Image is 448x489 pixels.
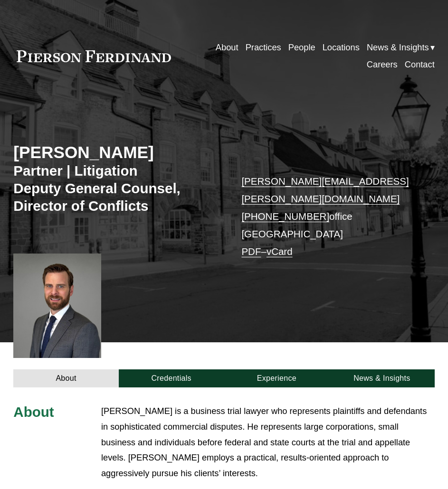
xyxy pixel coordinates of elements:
a: [PERSON_NAME][EMAIL_ADDRESS][PERSON_NAME][DOMAIN_NAME] [241,176,409,204]
a: Practices [246,39,281,56]
a: About [216,39,238,56]
a: People [288,39,315,56]
a: Credentials [119,369,224,387]
a: Careers [367,56,398,74]
a: vCard [267,246,293,257]
a: Experience [224,369,330,387]
a: [PHONE_NUMBER] [241,211,329,222]
h2: [PERSON_NAME] [13,142,224,163]
span: About [13,404,54,420]
p: [PERSON_NAME] is a business trial lawyer who represents plaintiffs and defendants in sophisticate... [101,404,435,481]
a: PDF [241,246,261,257]
a: About [13,369,119,387]
a: folder dropdown [367,39,435,56]
a: Locations [323,39,360,56]
h3: Partner | Litigation Deputy General Counsel, Director of Conflicts [13,162,224,215]
a: News & Insights [329,369,435,387]
a: Contact [405,56,435,74]
span: News & Insights [367,40,429,56]
p: office [GEOGRAPHIC_DATA] – [241,173,417,261]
